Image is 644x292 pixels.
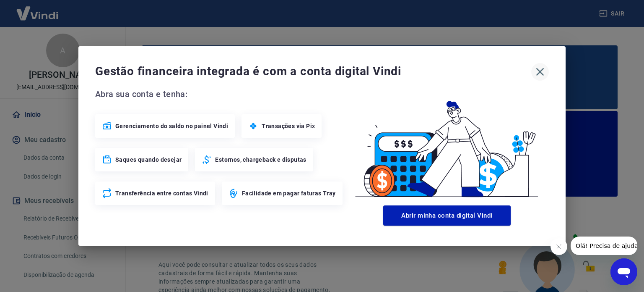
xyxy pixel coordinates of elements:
span: Gestão financeira integrada é com a conta digital Vindi [95,63,531,80]
span: Facilidade em pagar faturas Tray [242,189,336,197]
span: Abra sua conta e tenha: [95,87,345,101]
img: Good Billing [345,87,549,202]
span: Estornos, chargeback e disputas [215,155,306,164]
span: Olá! Precisa de ajuda? [5,6,70,13]
span: Transações via Pix [262,122,315,130]
iframe: Botão para abrir a janela de mensagens [610,258,637,285]
button: Abrir minha conta digital Vindi [383,205,511,226]
iframe: Fechar mensagem [551,238,567,255]
span: Transferência entre contas Vindi [115,189,208,197]
span: Saques quando desejar [115,155,182,164]
span: Gerenciamento do saldo no painel Vindi [115,122,228,130]
iframe: Mensagem da empresa [571,237,637,255]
